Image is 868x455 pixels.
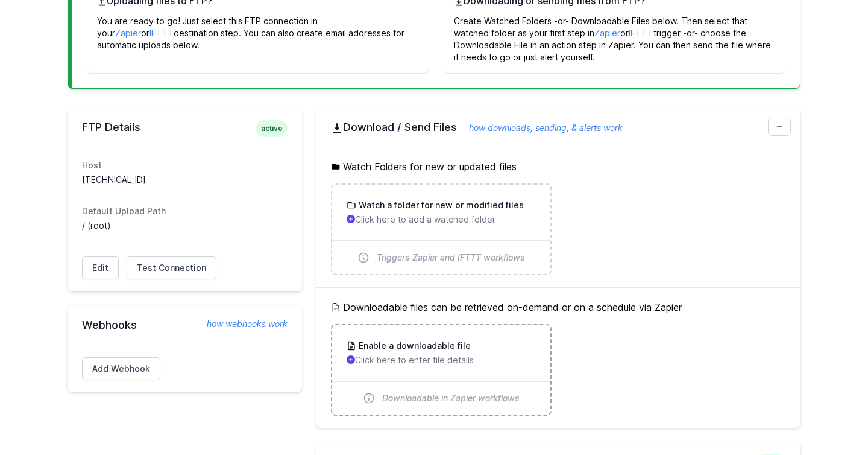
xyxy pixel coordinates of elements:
[256,120,288,137] span: active
[137,262,206,274] span: Test Connection
[82,174,288,186] dd: [TECHNICAL_ID]
[331,300,786,314] h5: Downloadable files can be retrieved on-demand or on a schedule via Zapier
[82,205,288,217] dt: Default Upload Path
[82,256,119,279] a: Edit
[457,122,623,133] a: how downloads, sending, & alerts work
[82,159,288,171] dt: Host
[195,318,288,330] a: how webhooks work
[82,357,160,380] a: Add Webhook
[331,159,786,174] h5: Watch Folders for new or updated files
[377,252,525,264] span: Triggers Zapier and IFTTT workflows
[82,318,288,332] h2: Webhooks
[115,28,141,38] a: Zapier
[332,185,550,274] a: Watch a folder for new or modified files Click here to add a watched folder Triggers Zapier and I...
[82,120,288,135] h2: FTP Details
[82,220,288,232] dd: / (root)
[347,214,535,226] p: Click here to add a watched folder
[808,395,854,441] iframe: Drift Widget Chat Controller
[97,8,419,51] p: You are ready to go! Just select this FTP connection in your or destination step. You can also cr...
[347,354,535,366] p: Click here to enter file details
[149,28,174,38] a: IFTTT
[332,325,550,415] a: Enable a downloadable file Click here to enter file details Downloadable in Zapier workflows
[356,199,524,211] h3: Watch a folder for new or modified files
[127,256,216,279] a: Test Connection
[594,28,620,38] a: Zapier
[331,120,786,135] h2: Download / Send Files
[382,392,520,404] span: Downloadable in Zapier workflows
[454,8,776,63] p: Create Watched Folders -or- Downloadable Files below. Then select that watched folder as your fir...
[356,340,471,352] h3: Enable a downloadable file
[629,28,653,38] a: IFTTT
